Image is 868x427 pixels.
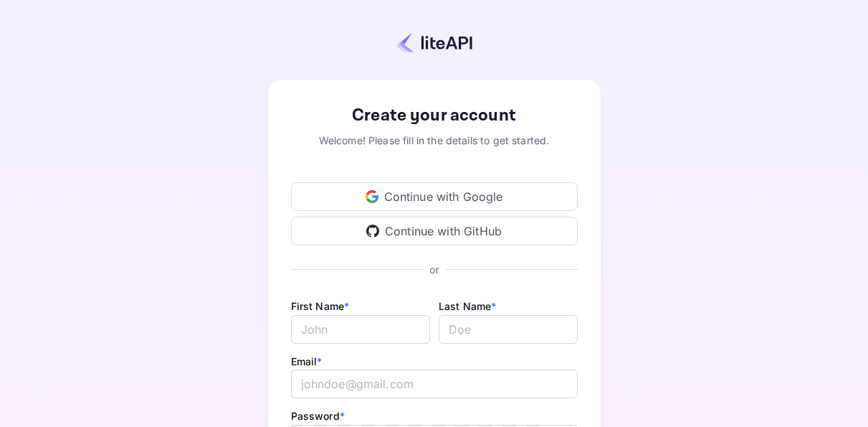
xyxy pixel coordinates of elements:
div: Continue with Google [291,182,578,211]
label: Last Name [439,300,497,312]
div: Welcome! Please fill in the details to get started. [291,133,578,148]
label: Password [291,410,345,422]
div: Create your account [291,103,578,128]
div: Continue with GitHub [291,217,578,245]
input: John [291,315,430,344]
input: Doe [439,315,578,344]
input: johndoe@gmail.com [291,370,578,398]
label: First Name [291,300,350,312]
label: Email [291,355,323,367]
img: liteapi [396,32,472,53]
